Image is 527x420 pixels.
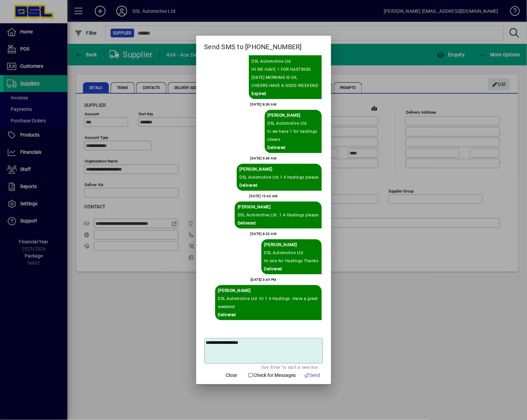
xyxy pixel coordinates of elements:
div: DSL Automotive Ltd .Hi 1 4 Hastings .Have a great weekend [218,295,319,311]
div: [DATE] 3:49 PM [251,276,276,284]
button: Check for Messages [245,369,299,382]
div: Sent By [218,287,319,295]
div: Delivered [218,311,319,319]
div: Sent By [268,111,319,119]
div: [DATE] 9:49 AM [251,154,277,162]
div: [DATE] 8:22 AM [251,230,277,238]
div: [DATE] 10:42 AM [249,192,278,200]
div: Sent By [238,203,319,211]
span: Check for Messages [248,372,296,379]
span: Send [304,372,320,379]
div: Delivered [264,265,319,273]
div: DSL Automotive Ltd hi we have 1 for hastings cheers [268,119,319,144]
div: DSL Automotive Ltd HI WE HAVE 1 FOR HASTINGS [DATE] MORNING IS OK, CHEERS HAVE A GOOD WEEKEND [252,57,319,90]
button: Send [301,369,323,382]
div: Sent By [240,165,319,173]
div: Sent By [264,241,319,249]
mat-hint: Use 'Enter' to start a new line [261,364,317,371]
span: Close [226,372,237,379]
div: DSL Automotive Ltd 1 4 hastings please [240,173,319,181]
div: Expired [252,90,319,98]
button: Close [221,369,242,382]
div: DSL Automotive Ltd Hi one for Hastings Thanks [264,249,319,265]
div: Delivered [268,144,319,152]
div: DSL Automotive Ltd .1 4 Hastings please [238,211,319,219]
div: [DATE] 8:36 AM [251,100,277,109]
h2: Send SMS to [PHONE_NUMBER] [196,36,331,55]
div: Delivered [238,219,319,227]
div: Delivered [240,181,319,189]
